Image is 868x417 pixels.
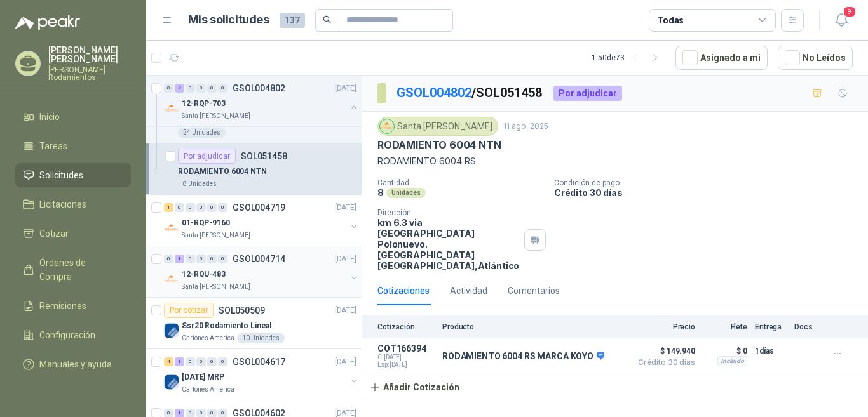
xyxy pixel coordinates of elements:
[39,256,119,284] span: Órdenes de Compra
[39,227,69,241] span: Cotizar
[15,352,131,376] a: Manuales y ayuda
[233,203,285,212] p: GSOL004719
[178,128,226,138] div: 24 Unidades
[182,333,234,343] p: Cartones America
[182,217,230,229] p: 01-RQP-9160
[323,15,332,24] span: search
[218,357,227,366] div: 0
[335,253,356,265] p: [DATE]
[794,322,820,331] p: Docs
[15,251,131,289] a: Órdenes de Compra
[164,255,173,263] div: 0
[188,11,269,29] h1: Mis solicitudes
[182,98,226,110] p: 12-RQP-703
[717,356,747,366] div: Incluido
[182,385,234,395] p: Cartones America
[280,13,305,28] span: 137
[164,200,359,241] a: 1 0 0 0 0 0 GSOL004719[DATE] Company Logo01-RQP-9160Santa [PERSON_NAME]
[755,343,787,359] p: 1 días
[218,203,227,212] div: 0
[164,84,173,93] div: 0
[39,299,86,313] span: Remisiones
[207,357,217,366] div: 0
[207,203,217,212] div: 0
[164,374,179,390] img: Company Logo
[380,119,394,133] img: Company Logo
[15,192,131,216] a: Licitaciones
[241,152,287,161] p: SOL051458
[182,230,250,241] p: Santa [PERSON_NAME]
[843,6,857,18] span: 9
[233,357,285,366] p: GSOL004617
[164,251,359,292] a: 0 1 0 0 0 0 GSOL004714[DATE] Company Logo12-RQU-483Santa [PERSON_NAME]
[207,255,217,263] div: 0
[15,163,131,187] a: Solicitudes
[218,84,227,93] div: 0
[178,166,267,178] p: RODAMIENTO 6004 NTN
[632,343,695,359] span: $ 149.940
[233,84,285,93] p: GSOL004802
[164,81,359,121] a: 0 2 0 0 0 0 GSOL004802[DATE] Company Logo12-RQP-703Santa [PERSON_NAME]
[335,356,356,368] p: [DATE]
[377,187,384,198] p: 8
[755,322,787,331] p: Entrega
[39,110,60,124] span: Inicio
[164,323,179,338] img: Company Logo
[39,328,95,342] span: Configuración
[218,255,227,263] div: 0
[15,15,80,30] img: Logo peakr
[178,179,222,189] div: 8 Unidades
[196,84,206,93] div: 0
[377,284,430,298] div: Cotizaciones
[164,220,179,235] img: Company Logo
[15,294,131,318] a: Remisiones
[450,284,487,298] div: Actividad
[592,48,665,68] div: 1 - 50 de 73
[778,46,853,70] button: No Leídos
[164,101,179,116] img: Company Logo
[219,306,265,315] p: SOL050509
[175,203,184,212] div: 0
[182,282,250,292] p: Santa [PERSON_NAME]
[675,46,768,70] button: Asignado a mi
[703,343,747,359] p: $ 0
[146,298,362,349] a: Por cotizarSOL050509[DATE] Company LogoSsr20 Rodamiento LinealCartones America10 Unidades
[164,303,214,318] div: Por cotizar
[182,320,271,332] p: Ssr20 Rodamiento Lineal
[632,322,695,331] p: Precio
[15,222,131,246] a: Cotizar
[442,351,604,362] p: RODAMIENTO 6004 RS MARCA KOYO
[186,84,195,93] div: 0
[377,343,435,354] p: COT166394
[503,121,548,133] p: 11 ago, 2025
[397,85,471,100] a: GSOL004802
[15,134,131,158] a: Tareas
[377,178,544,187] p: Cantidad
[39,139,67,153] span: Tareas
[508,284,560,298] div: Comentarios
[233,255,285,263] p: GSOL004714
[196,255,206,263] div: 0
[442,322,624,331] p: Producto
[553,86,622,101] div: Por adjudicar
[164,203,173,212] div: 1
[377,138,501,152] p: RODAMIENTO 6004 NTN
[182,268,226,281] p: 12-RQU-483
[362,374,466,400] button: Añadir Cotización
[175,84,184,93] div: 2
[377,117,498,136] div: Santa [PERSON_NAME]
[182,111,250,121] p: Santa [PERSON_NAME]
[186,255,195,263] div: 0
[377,208,519,217] p: Dirección
[196,203,206,212] div: 0
[554,187,863,198] p: Crédito 30 días
[39,357,112,371] span: Manuales y ayuda
[186,357,195,366] div: 0
[146,143,362,195] a: Por adjudicarSOL051458RODAMIENTO 6004 NTN8 Unidades
[377,217,519,271] p: km 6.3 via [GEOGRAPHIC_DATA] Polonuevo. [GEOGRAPHIC_DATA] [GEOGRAPHIC_DATA] , Atlántico
[830,9,853,32] button: 9
[554,178,863,187] p: Condición de pago
[48,66,131,81] p: [PERSON_NAME] Rodamientos
[164,357,173,366] div: 4
[182,371,224,383] p: [DATE] MRP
